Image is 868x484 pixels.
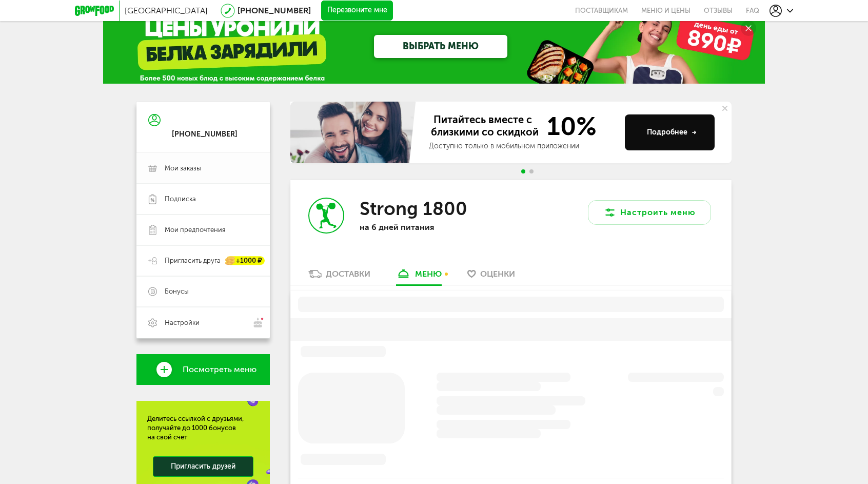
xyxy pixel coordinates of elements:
[165,225,225,235] span: Мои предпочтения
[172,130,238,139] div: [PHONE_NUMBER]
[541,113,597,139] span: 10%
[429,141,617,151] div: Доступно только в мобильном приложении
[529,169,534,173] span: Go to slide 2
[165,318,200,327] span: Настройки
[136,215,270,245] a: Мои предпочтения
[625,114,715,150] button: Подробнее
[290,102,419,163] img: family-banner.579af9d.jpg
[165,256,221,265] span: Пригласить друга
[153,456,253,477] a: Пригласить друзей
[321,1,393,21] button: Перезвоните мне
[480,269,515,279] span: Оценки
[136,354,270,385] a: Посмотреть меню
[588,200,711,225] button: Настроить меню
[136,184,270,215] a: Подписка
[462,268,520,285] a: Оценки
[303,268,376,285] a: Доставки
[391,268,447,285] a: меню
[136,245,270,276] a: Пригласить друга +1000 ₽
[165,195,196,204] span: Подписка
[521,169,525,173] span: Go to slide 1
[147,414,259,442] div: Делитесь ссылкой с друзьями, получайте до 1000 бонусов на свой счет
[238,6,311,15] a: [PHONE_NUMBER]
[136,276,270,307] a: Бонусы
[360,198,467,220] h3: Strong 1800
[429,113,541,139] span: Питайтесь вместе с близкими со скидкой
[165,164,201,173] span: Мои заказы
[326,269,370,279] div: Доставки
[360,222,493,232] p: на 6 дней питания
[125,6,208,15] span: [GEOGRAPHIC_DATA]
[136,153,270,184] a: Мои заказы
[647,127,697,138] div: Подробнее
[165,287,189,296] span: Бонусы
[415,269,442,279] div: меню
[183,365,257,374] span: Посмотреть меню
[136,307,270,338] a: Настройки
[374,35,507,58] a: ВЫБРАТЬ МЕНЮ
[226,257,265,265] div: +1000 ₽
